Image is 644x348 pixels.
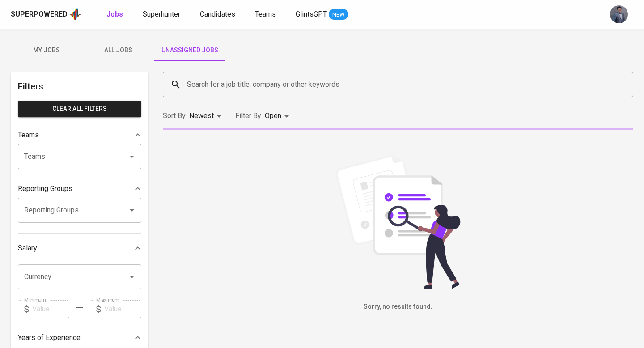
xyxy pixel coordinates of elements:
div: Newest [189,108,225,124]
div: Salary [18,239,141,257]
div: Reporting Groups [18,180,141,198]
div: Open [265,108,292,124]
span: Superhunter [143,10,180,18]
a: Teams [255,9,278,20]
div: Years of Experience [18,329,141,347]
p: Teams [18,130,39,140]
span: All Jobs [88,45,148,56]
input: Value [32,300,69,318]
a: GlintsGPT NEW [296,9,348,20]
b: Jobs [106,10,123,18]
a: Superpoweredapp logo [11,8,81,21]
span: NEW [329,10,348,19]
span: Open [265,111,281,120]
img: app logo [69,8,81,21]
h6: Filters [18,79,141,93]
input: Value [104,300,141,318]
p: Reporting Groups [18,183,72,194]
button: Clear All filters [18,101,141,117]
img: jhon@glints.com [610,5,628,23]
span: Unassigned Jobs [159,45,220,56]
a: Jobs [106,9,125,20]
p: Years of Experience [18,332,80,343]
p: Sort By [163,110,186,121]
span: Teams [255,10,276,18]
button: Open [126,204,138,216]
span: My Jobs [16,45,77,56]
button: Open [126,150,138,163]
span: GlintsGPT [296,10,327,18]
p: Newest [189,110,214,121]
p: Filter By [235,110,261,121]
h6: Sorry, no results found. [163,302,633,312]
div: Superpowered [11,9,68,20]
span: Clear All filters [25,103,134,115]
img: file_searching.svg [331,155,465,289]
button: Open [126,271,138,283]
p: Salary [18,243,37,254]
span: Candidates [200,10,235,18]
a: Superhunter [143,9,182,20]
a: Candidates [200,9,237,20]
div: Teams [18,126,141,144]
